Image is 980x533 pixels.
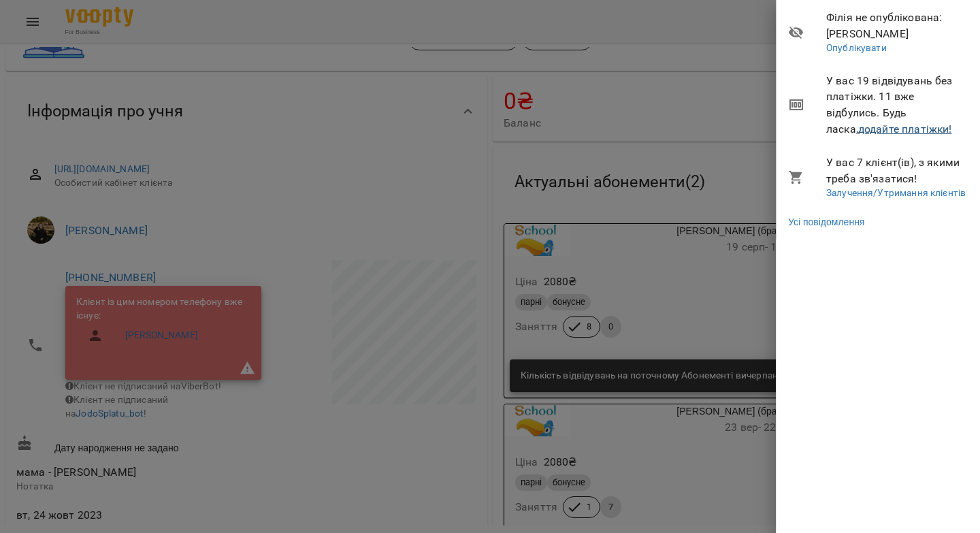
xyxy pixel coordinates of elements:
a: додайте платіжки! [858,123,952,135]
a: Усі повідомлення [788,215,864,229]
span: У вас 7 клієнт(ів), з якими треба зв'язатися! [826,155,970,187]
a: Залучення/Утримання клієнтів [826,187,966,198]
a: Опублікувати [826,42,887,53]
span: Філія не опублікована : [PERSON_NAME] [826,10,970,42]
span: У вас 19 відвідувань без платіжки. 11 вже відбулись. Будь ласка, [826,73,970,137]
